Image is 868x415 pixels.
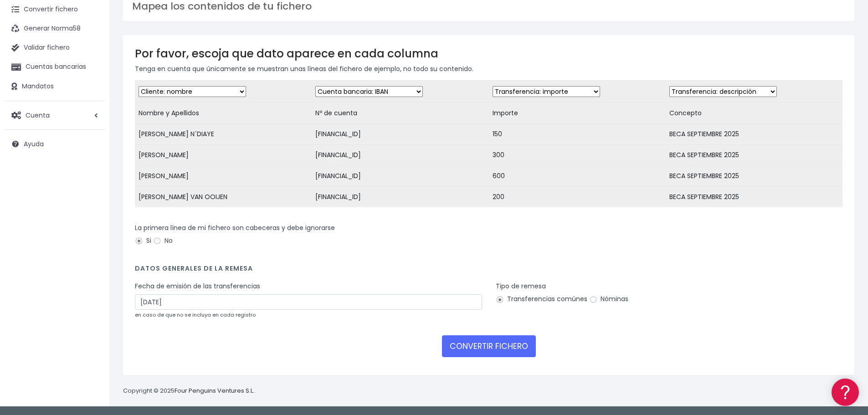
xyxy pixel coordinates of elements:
[489,145,666,166] td: 300
[312,103,488,124] td: Nº de cuenta
[5,57,105,77] a: Cuentas bancarias
[312,187,488,208] td: [FINANCIAL_ID]
[135,166,312,187] td: [PERSON_NAME]
[496,282,546,291] label: Tipo de remesa
[666,124,842,145] td: BECA SEPTIEMBRE 2025
[312,124,488,145] td: [FINANCIAL_ID]
[175,386,254,395] a: Four Penguins Ventures S.L.
[135,145,312,166] td: [PERSON_NAME]
[666,166,842,187] td: BECA SEPTIEMBRE 2025
[135,236,151,246] label: Si
[489,187,666,208] td: 200
[5,106,105,125] a: Cuenta
[123,386,256,396] p: Copyright © 2025 .
[135,103,312,124] td: Nombre y Apellidos
[26,110,50,119] span: Cuenta
[5,38,105,57] a: Validar fichero
[5,134,105,154] a: Ayuda
[135,282,260,291] label: Fecha de emisión de las transferencias
[589,294,628,304] label: Nóminas
[135,47,842,60] h3: Por favor, escoja que dato aparece en cada columna
[496,294,587,304] label: Transferencias comúnes
[489,103,666,124] td: Importe
[312,145,488,166] td: [FINANCIAL_ID]
[489,124,666,145] td: 150
[442,335,536,357] button: CONVERTIR FICHERO
[135,311,256,318] small: en caso de que no se incluya en cada registro
[153,236,173,246] label: No
[135,265,842,277] h4: Datos generales de la remesa
[666,145,842,166] td: BECA SEPTIEMBRE 2025
[666,187,842,208] td: BECA SEPTIEMBRE 2025
[135,64,842,74] p: Tenga en cuenta que únicamente se muestran unas líneas del fichero de ejemplo, no todo su contenido.
[135,223,335,233] label: La primera línea de mi fichero son cabeceras y debe ignorarse
[5,77,105,96] a: Mandatos
[135,124,312,145] td: [PERSON_NAME] N´DIAYE
[132,0,845,12] h3: Mapea los contenidos de tu fichero
[489,166,666,187] td: 600
[5,19,105,38] a: Generar Norma58
[24,139,44,149] span: Ayuda
[312,166,488,187] td: [FINANCIAL_ID]
[666,103,842,124] td: Concepto
[135,187,312,208] td: [PERSON_NAME] VAN OOIJEN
